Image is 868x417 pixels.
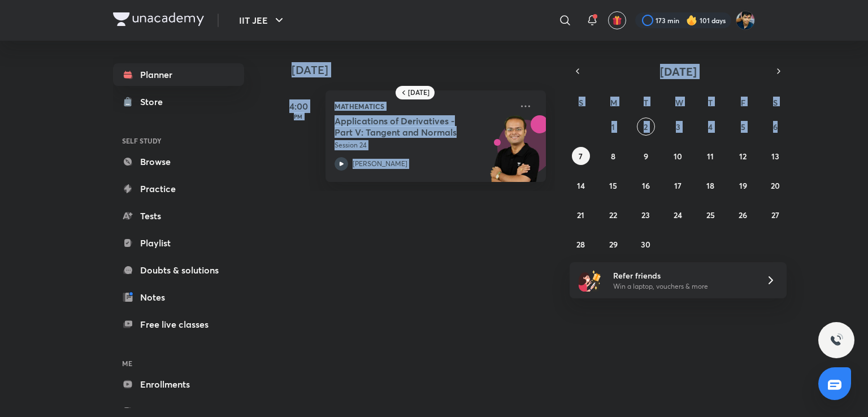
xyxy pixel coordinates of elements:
abbr: September 28, 2025 [576,239,585,250]
button: September 12, 2025 [734,147,752,165]
abbr: September 2, 2025 [644,121,648,132]
button: September 1, 2025 [604,118,622,136]
button: September 26, 2025 [734,206,752,224]
abbr: September 21, 2025 [577,210,584,220]
button: [DATE] [585,63,771,79]
button: avatar [608,11,626,29]
abbr: September 29, 2025 [609,239,618,250]
abbr: September 17, 2025 [674,180,682,191]
h5: Applications of Derivatives - Part V: Tangent and Normals [335,115,475,138]
button: September 17, 2025 [669,176,687,194]
p: Win a laptop, vouchers & more [613,281,752,292]
abbr: September 5, 2025 [741,121,745,132]
h6: ME [113,354,244,373]
a: Company Logo [113,12,204,29]
a: Planner [113,63,244,86]
img: unacademy [484,115,546,193]
button: September 16, 2025 [637,176,655,194]
button: September 11, 2025 [701,147,719,165]
button: September 5, 2025 [734,118,752,136]
abbr: Thursday [708,97,713,108]
button: September 14, 2025 [572,176,590,194]
abbr: September 13, 2025 [771,151,779,162]
a: Doubts & solutions [113,259,244,281]
button: September 30, 2025 [637,235,655,253]
abbr: Friday [741,97,745,108]
abbr: September 30, 2025 [641,239,650,250]
button: September 10, 2025 [669,147,687,165]
h6: Refer friends [613,270,752,281]
button: September 19, 2025 [734,176,752,194]
a: Tests [113,205,244,227]
abbr: September 7, 2025 [579,151,583,162]
img: ttu [830,333,843,347]
button: September 9, 2025 [637,147,655,165]
abbr: September 20, 2025 [771,180,780,191]
img: SHREYANSH GUPTA [736,11,755,30]
abbr: September 11, 2025 [707,151,714,162]
abbr: September 12, 2025 [739,151,747,162]
p: Session 24 [335,140,512,150]
abbr: Monday [610,97,617,108]
a: Store [113,90,244,113]
abbr: Sunday [579,97,583,108]
a: Browse [113,150,244,173]
p: [PERSON_NAME] [353,159,407,169]
span: [DATE] [660,64,697,79]
abbr: September 25, 2025 [706,210,715,220]
abbr: September 6, 2025 [773,121,778,132]
abbr: September 24, 2025 [674,210,682,220]
abbr: September 27, 2025 [771,210,779,220]
abbr: September 23, 2025 [641,210,650,220]
button: September 25, 2025 [701,206,719,224]
button: September 18, 2025 [701,176,719,194]
abbr: Saturday [773,97,778,108]
button: September 21, 2025 [572,206,590,224]
img: avatar [612,15,622,25]
abbr: September 19, 2025 [739,180,747,191]
a: Enrollments [113,373,244,396]
button: September 13, 2025 [766,147,784,165]
a: Practice [113,177,244,200]
abbr: Wednesday [675,97,683,108]
button: September 22, 2025 [604,206,622,224]
h6: SELF STUDY [113,131,244,150]
p: PM [276,113,321,120]
img: referral [579,269,601,292]
abbr: September 18, 2025 [706,180,714,191]
abbr: September 26, 2025 [739,210,747,220]
h4: [DATE] [292,63,557,77]
button: September 3, 2025 [669,118,687,136]
a: Free live classes [113,313,244,336]
abbr: September 14, 2025 [577,180,585,191]
button: September 29, 2025 [604,235,622,253]
abbr: September 16, 2025 [642,180,650,191]
button: September 7, 2025 [572,147,590,165]
button: September 2, 2025 [637,118,655,136]
abbr: September 15, 2025 [609,180,617,191]
h5: 4:00 [276,99,321,113]
abbr: September 1, 2025 [611,121,615,132]
img: streak [686,15,697,26]
button: September 4, 2025 [701,118,719,136]
abbr: September 3, 2025 [676,121,680,132]
button: IIT JEE [232,9,293,32]
abbr: September 10, 2025 [674,151,682,162]
abbr: September 22, 2025 [609,210,617,220]
button: September 28, 2025 [572,235,590,253]
abbr: September 9, 2025 [644,151,648,162]
a: Notes [113,286,244,309]
button: September 23, 2025 [637,206,655,224]
abbr: September 8, 2025 [611,151,615,162]
button: September 24, 2025 [669,206,687,224]
h6: [DATE] [408,88,429,97]
img: Company Logo [113,12,204,26]
button: September 8, 2025 [604,147,622,165]
button: September 20, 2025 [766,176,784,194]
abbr: Tuesday [644,97,648,108]
div: Store [140,95,170,108]
button: September 15, 2025 [604,176,622,194]
a: Playlist [113,232,244,254]
p: Mathematics [335,99,512,113]
abbr: September 4, 2025 [708,121,713,132]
